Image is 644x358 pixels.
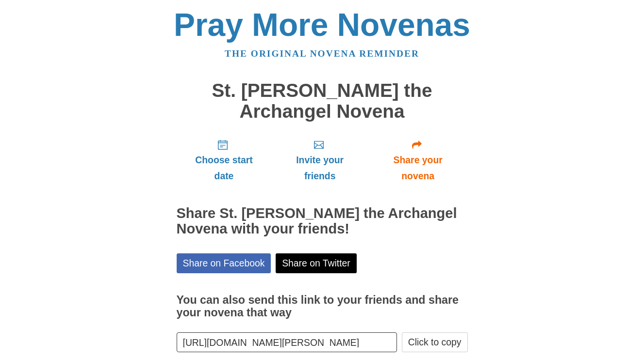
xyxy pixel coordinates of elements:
a: Share on Facebook [177,253,271,273]
a: Choose start date [177,131,272,189]
a: Share your novena [368,131,468,189]
h1: St. [PERSON_NAME] the Archangel Novena [177,80,468,122]
span: Choose start date [186,152,262,184]
span: Share your novena [378,152,458,184]
h3: You can also send this link to your friends and share your novena that way [177,294,468,319]
h2: Share St. [PERSON_NAME] the Archangel Novena with your friends! [177,206,468,237]
a: Invite your friends [271,131,368,189]
a: Share on Twitter [276,253,357,273]
button: Click to copy [402,332,468,352]
span: Invite your friends [281,152,358,184]
a: The original novena reminder [225,48,419,59]
a: Pray More Novenas [174,7,470,43]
